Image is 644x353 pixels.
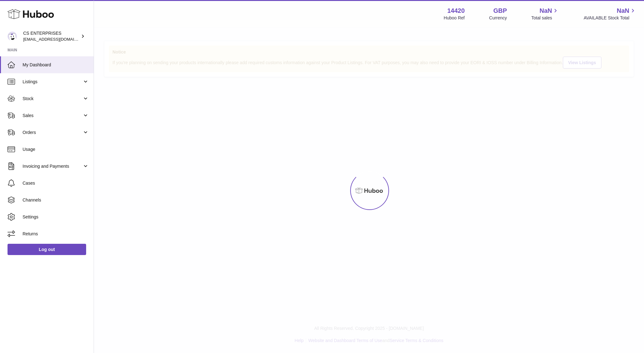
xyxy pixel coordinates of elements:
span: Returns [23,231,89,237]
span: Listings [23,79,82,85]
span: Total sales [531,15,559,21]
span: Channels [23,197,89,203]
span: Usage [23,146,89,152]
span: NaN [617,7,629,15]
a: NaN Total sales [531,7,559,21]
span: Stock [23,96,82,102]
strong: 14420 [447,7,465,15]
span: Sales [23,113,82,119]
span: Cases [23,180,89,186]
div: Currency [489,15,507,21]
span: Settings [23,214,89,220]
span: My Dashboard [23,62,89,68]
a: Log out [8,244,86,255]
strong: GBP [493,7,507,15]
span: AVAILABLE Stock Total [584,15,636,21]
div: CS ENTERPRISES [23,30,80,42]
span: [EMAIL_ADDRESS][DOMAIN_NAME] [23,37,92,42]
span: Orders [23,130,82,136]
span: Invoicing and Payments [23,163,82,169]
img: csenterprisesholding@gmail.com [8,32,17,41]
span: NaN [539,7,552,15]
div: Huboo Ref [444,15,465,21]
a: NaN AVAILABLE Stock Total [584,7,636,21]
